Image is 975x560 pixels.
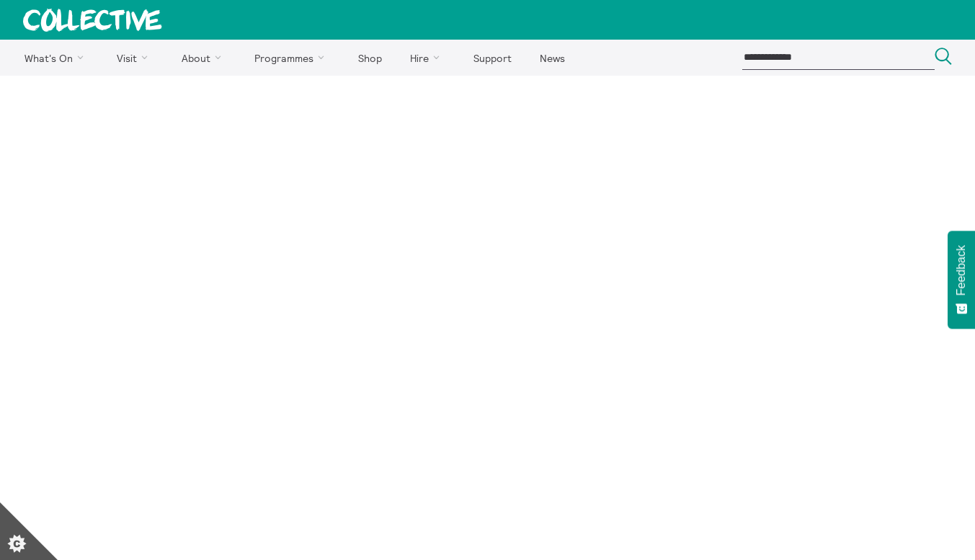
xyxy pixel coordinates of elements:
[345,40,394,76] a: Shop
[527,40,577,76] a: News
[398,40,458,76] a: Hire
[948,231,975,329] button: Feedback - Show survey
[12,40,102,76] a: What's On
[242,40,343,76] a: Programmes
[104,40,166,76] a: Visit
[955,245,968,295] span: Feedback
[169,40,239,76] a: About
[460,40,524,76] a: Support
